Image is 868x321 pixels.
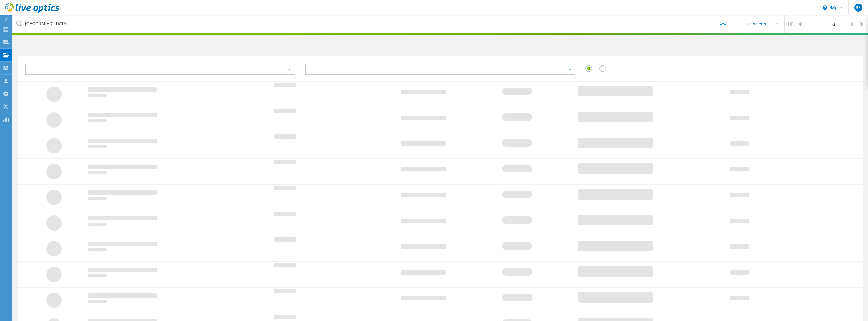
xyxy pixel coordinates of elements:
[5,11,59,14] a: Live Optics Dashboard
[832,22,835,27] span: of
[13,15,704,33] input: undefined
[785,15,795,33] div: |
[858,15,868,33] div: |
[856,6,861,10] span: BS
[823,5,827,10] svg: \n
